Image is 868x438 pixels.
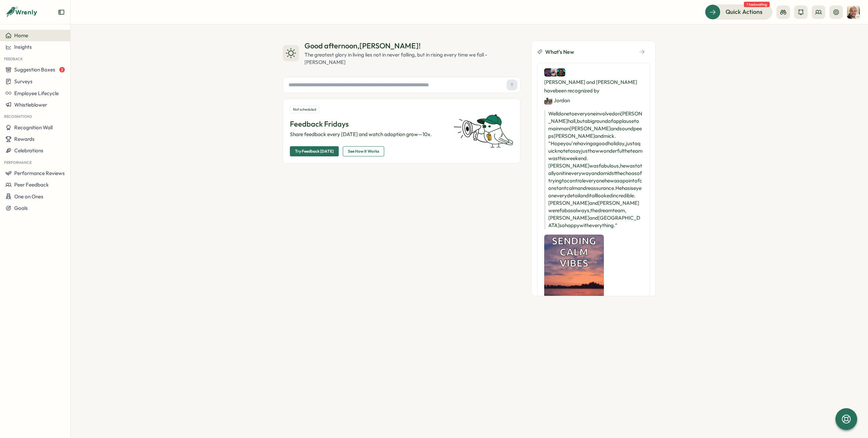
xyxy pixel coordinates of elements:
span: Recognition Wall [14,124,53,131]
span: Surveys [14,78,33,85]
div: Jordan [544,96,570,105]
p: Well done to everyone involved on [PERSON_NAME] hall, but a big round of applause to main man [PE... [544,110,643,229]
span: Goals [14,205,28,211]
p: Share feedback every [DATE] and watch adoption grow—10x. [290,131,445,138]
span: 1 task waiting [744,2,770,7]
div: Good afternoon , [PERSON_NAME] ! [304,41,520,51]
span: Insights [14,44,32,50]
img: Drew Holmes [847,6,860,19]
span: Performance Reviews [14,170,65,176]
img: Alexander Jeffrey [551,68,559,76]
span: Celebrations [14,147,43,154]
button: See How It Works [343,146,384,156]
span: Home [14,32,28,39]
div: Not scheduled [290,106,319,113]
span: Whistleblower [14,102,47,108]
img: Recognition Image [544,235,604,341]
span: Peer Feedback [14,181,49,188]
div: The greatest glory in living lies not in never falling, but in rising every time we fall - [PERSO... [304,51,520,66]
span: Rewards [14,136,35,142]
button: Quick Actions [705,4,772,19]
span: 2 [59,67,65,72]
span: One on Ones [14,193,43,200]
span: Employee Lifecycle [14,90,59,96]
button: Try Feedback [DATE] [290,146,339,156]
button: Expand sidebar [58,9,65,16]
span: Suggestion Boxes [14,66,55,73]
div: [PERSON_NAME] and [PERSON_NAME] have been recognized by [544,68,643,105]
img: Mick phillips [557,68,565,76]
span: Quick Actions [726,7,763,16]
p: Feedback Fridays [290,119,445,129]
span: What's New [545,48,574,56]
img: Jordan Castlehouse [544,96,552,105]
span: Try Feedback [DATE] [295,147,334,156]
img: Morgan Harness [544,68,552,76]
span: See How It Works [348,147,379,156]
